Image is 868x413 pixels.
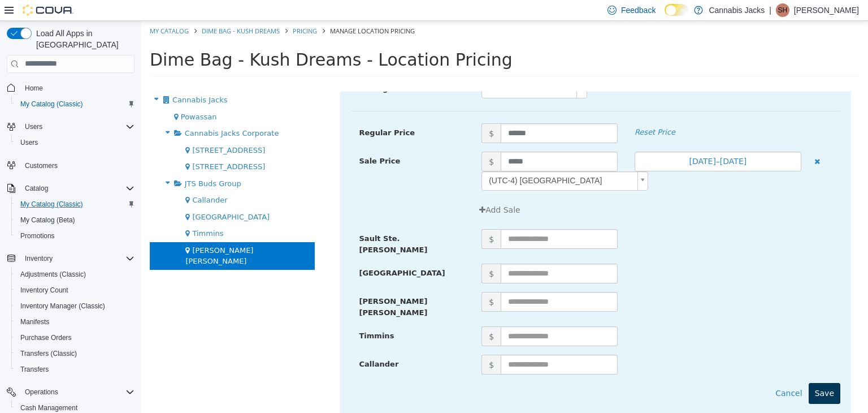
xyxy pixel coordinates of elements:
span: Users [20,120,134,134]
button: Manifests [11,314,139,330]
span: $ [340,306,359,325]
a: My Catalog (Classic) [16,97,88,111]
span: Powassan [40,92,76,100]
p: [PERSON_NAME] [794,3,859,17]
a: Transfers [16,363,53,376]
a: Home [20,81,47,95]
span: Feedback [621,5,656,16]
button: Inventory Count [11,282,139,298]
span: Sale Price [218,136,259,144]
span: Users [25,122,42,131]
button: Inventory [20,252,57,265]
span: Sault Ste. [PERSON_NAME] [218,213,287,233]
span: Inventory Manager (Classic) [20,302,105,311]
a: Dime Bag - Kush Dreams [60,6,138,14]
a: Users [16,136,42,149]
span: Dark Mode [665,16,665,16]
span: Callander [218,339,258,347]
span: Purchase Orders [16,331,134,345]
span: Manifests [20,317,49,326]
a: Pricing [151,6,176,14]
button: Promotions [11,228,139,244]
span: Users [20,138,38,147]
span: SH [778,3,788,17]
button: Save [667,362,699,383]
button: Add Sale [332,179,385,200]
button: [DATE]–[DATE] [493,131,660,150]
button: Users [11,135,139,150]
p: Cannabis Jacks [709,3,765,17]
span: Adjustments (Classic) [20,270,86,279]
button: Catalog [2,180,139,196]
span: Catalog [20,182,134,195]
span: Home [20,81,134,95]
span: JTS Buds Group [44,158,100,167]
a: Adjustments (Classic) [16,268,90,281]
button: My Catalog (Classic) [11,196,139,212]
span: [GEOGRAPHIC_DATA] [51,192,128,200]
span: [PERSON_NAME] [PERSON_NAME] [44,225,112,245]
button: Catalog [20,182,53,195]
a: Promotions [16,229,59,243]
button: Users [20,120,47,134]
button: Operations [2,384,139,400]
span: Inventory [25,254,53,263]
span: [PERSON_NAME] [PERSON_NAME] [218,276,287,296]
a: My Catalog (Beta) [16,213,80,227]
a: Manifests [16,315,54,329]
button: Transfers (Classic) [11,346,139,362]
a: Customers [20,159,62,173]
span: Dime Bag - Kush Dreams - Location Pricing [8,29,371,49]
span: $ [340,208,359,228]
span: My Catalog (Classic) [16,97,134,111]
span: Inventory Count [16,283,134,297]
button: Inventory [2,251,139,266]
em: Reset Price [493,107,534,115]
span: $ [340,334,359,354]
span: [STREET_ADDRESS] [51,141,124,150]
button: Inventory Manager (Classic) [11,298,139,314]
span: Load All Apps in [GEOGRAPHIC_DATA] [32,28,134,50]
span: $ [340,131,359,150]
span: Transfers (Classic) [16,347,134,360]
span: $ [340,102,359,122]
span: Transfers (Classic) [20,349,77,358]
span: [STREET_ADDRESS] [51,125,124,134]
input: Dark Mode [665,4,688,16]
button: Operations [20,385,63,399]
span: Transfers [16,363,134,376]
button: Cancel [628,362,667,383]
span: Inventory [20,252,134,265]
span: Customers [20,158,134,173]
span: Regular Price [218,107,274,116]
span: Home [25,84,43,93]
span: Manifests [16,315,134,329]
span: Timmins [218,311,253,319]
a: Purchase Orders [16,331,76,345]
span: [GEOGRAPHIC_DATA] [218,248,304,256]
span: Customers [25,161,58,170]
span: My Catalog (Beta) [20,216,75,225]
button: Customers [2,157,139,174]
span: Timmins [51,208,82,217]
button: Transfers [11,362,139,377]
button: Purchase Orders [11,330,139,346]
span: My Catalog (Classic) [20,200,83,209]
span: Inventory Manager (Classic) [16,299,134,313]
span: Adjustments (Classic) [16,268,134,281]
span: Promotions [16,229,134,243]
span: Catalog [25,184,48,193]
span: Manage Location Pricing [189,6,274,14]
span: Cash Management [20,403,77,412]
a: Inventory Count [16,283,73,297]
span: Cannabis Jacks [31,75,86,83]
span: Callander [51,175,86,183]
a: Transfers (Classic) [16,347,81,360]
span: Operations [20,385,134,399]
p: | [769,3,771,17]
span: My Catalog (Classic) [20,100,83,109]
span: My Catalog (Beta) [16,213,134,227]
span: Transfers [20,365,49,374]
span: Cannabis Jacks Corporate [44,108,138,117]
button: Home [2,80,139,96]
